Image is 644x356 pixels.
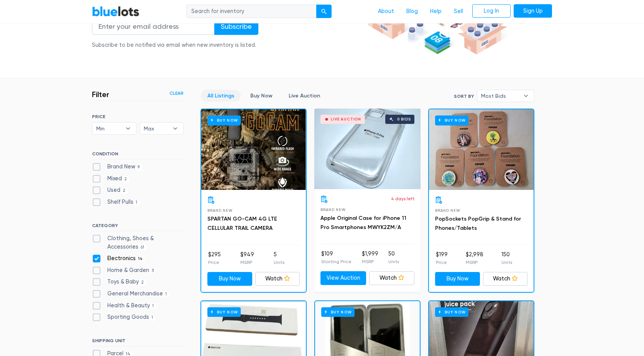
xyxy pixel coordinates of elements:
h6: Buy Now [321,307,355,317]
span: 1 [163,291,169,297]
label: Health & Beauty [92,302,156,310]
h6: SHIPPING UNIT [92,338,184,346]
li: $295 [208,251,221,266]
li: $949 [240,251,254,266]
span: Brand New [435,208,460,213]
span: Brand New [320,208,345,212]
p: Price [208,259,221,266]
div: 0 bids [397,117,411,121]
a: Buy Now [429,109,534,190]
span: 2 [139,280,146,286]
span: 14 [136,256,145,262]
b: ▾ [518,90,534,102]
label: General Merchandise [92,290,169,298]
h6: CONDITION [92,151,184,160]
label: Clothing, Shoes & Accessories [92,234,184,251]
h6: PRICE [92,114,184,119]
a: About [372,4,400,19]
h6: Buy Now [207,115,241,125]
a: Help [424,4,448,19]
a: Watch [483,272,528,286]
input: Search for inventory [186,5,317,18]
a: Live Auction 0 bids [314,109,421,189]
li: $1,999 [362,250,378,265]
div: Subscribe to be notified via email when new inventory is listed. [92,41,258,49]
span: Min [96,123,122,134]
a: Apple Original Case for iPhone 11 Pro Smartphones MWYK2ZM/A [320,215,406,231]
span: 1 [133,199,140,206]
h6: Buy Now [207,307,241,317]
label: Sporting Goods [92,313,156,321]
a: Buy Now [207,272,252,286]
label: Brand New [92,163,142,171]
span: 9 [135,164,142,170]
li: 150 [501,251,512,266]
span: Most Bids [481,90,519,102]
label: Electronics [92,254,145,263]
li: $2,998 [466,251,483,266]
p: MSRP [362,258,378,265]
h6: CATEGORY [92,223,184,231]
label: Mixed [92,175,130,183]
a: Sell [448,4,469,19]
label: Home & Garden [92,266,156,275]
li: 50 [388,250,399,265]
li: $199 [436,251,448,266]
a: Buy Now [201,109,306,190]
label: Used [92,186,128,194]
a: Clear [169,90,184,97]
li: $109 [321,250,352,265]
span: 2 [122,176,130,182]
a: BlueLots [92,6,140,17]
p: MSRP [466,259,483,266]
p: Units [274,259,284,266]
p: Price [436,259,448,266]
div: Live Auction [331,117,361,121]
span: 1 [149,315,156,321]
p: Starting Price [321,258,352,265]
p: Units [388,258,399,265]
a: SPARTAN GO-CAM 4G LTE CELLULAR TRAIL CAMERA [207,216,277,231]
input: Enter your email address [92,18,215,35]
a: Buy Now [435,272,480,286]
a: Log In [472,4,511,18]
h6: Buy Now [435,307,468,317]
span: 3 [149,268,156,274]
h3: Filter [92,90,109,99]
li: 5 [274,251,284,266]
span: 1 [150,303,156,309]
label: Shelf Pulls [92,198,140,206]
a: View Auction [320,271,366,285]
p: MSRP [240,259,254,266]
a: Buy Now [244,90,279,102]
a: Watch [255,272,300,286]
input: Subscribe [214,18,258,35]
label: Sort By [454,93,474,100]
label: Toys & Baby [92,278,146,286]
p: Units [501,259,512,266]
b: ▾ [167,123,183,134]
a: Blog [400,4,424,19]
p: 4 days left [391,195,414,202]
b: ▾ [120,123,136,134]
h6: Buy Now [435,115,468,125]
a: Live Auction [282,90,327,102]
span: Max [144,123,169,134]
a: All Listings [201,90,241,102]
a: Sign Up [514,4,552,18]
a: Watch [369,271,415,285]
a: PopSockets PopGrip & Stand for Phones/Tablets [435,216,521,231]
span: 2 [120,188,128,194]
span: 61 [138,244,147,251]
span: Brand New [207,208,232,213]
